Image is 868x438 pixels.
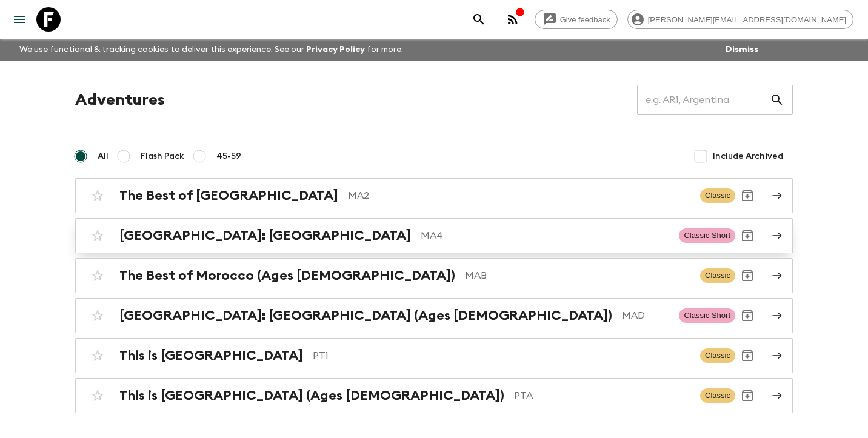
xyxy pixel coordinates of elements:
button: search adventures [467,7,491,32]
span: Flash Pack [141,150,184,162]
span: Give feedback [553,15,617,24]
span: [PERSON_NAME][EMAIL_ADDRESS][DOMAIN_NAME] [641,15,853,24]
h2: This is [GEOGRAPHIC_DATA] (Ages [DEMOGRAPHIC_DATA]) [119,388,504,403]
h2: This is [GEOGRAPHIC_DATA] [119,348,303,363]
a: [GEOGRAPHIC_DATA]: [GEOGRAPHIC_DATA] (Ages [DEMOGRAPHIC_DATA])MADClassic ShortArchive [75,298,793,333]
a: This is [GEOGRAPHIC_DATA]PT1ClassicArchive [75,338,793,373]
button: Archive [735,383,760,408]
button: Archive [735,264,760,288]
p: MAD [622,308,669,323]
a: This is [GEOGRAPHIC_DATA] (Ages [DEMOGRAPHIC_DATA])PTAClassicArchive [75,378,793,413]
button: Archive [735,304,760,328]
button: Archive [735,343,760,368]
span: All [98,150,109,162]
p: PTA [514,388,690,403]
span: Classic [700,268,735,283]
p: PT1 [313,348,690,363]
p: We use functional & tracking cookies to deliver this experience. See our for more. [15,39,408,61]
p: MA2 [348,188,690,203]
a: Privacy Policy [306,45,365,54]
a: Give feedback [535,10,618,29]
span: Classic [700,348,735,363]
h2: The Best of Morocco (Ages [DEMOGRAPHIC_DATA]) [119,268,455,284]
button: Dismiss [723,41,761,58]
h1: Adventures [75,88,165,112]
div: [PERSON_NAME][EMAIL_ADDRESS][DOMAIN_NAME] [627,10,853,29]
h2: [GEOGRAPHIC_DATA]: [GEOGRAPHIC_DATA] (Ages [DEMOGRAPHIC_DATA]) [119,308,612,324]
button: menu [7,7,32,32]
input: e.g. AR1, Argentina [637,83,770,117]
p: MAB [465,268,690,283]
a: The Best of Morocco (Ages [DEMOGRAPHIC_DATA])MABClassicArchive [75,258,793,293]
span: Classic Short [679,308,735,323]
span: Classic [700,388,735,403]
a: [GEOGRAPHIC_DATA]: [GEOGRAPHIC_DATA]MA4Classic ShortArchive [75,218,793,253]
button: Archive [735,184,760,208]
span: Classic Short [679,228,735,243]
p: MA4 [421,228,669,243]
h2: The Best of [GEOGRAPHIC_DATA] [119,188,338,204]
span: 45-59 [216,150,241,162]
a: The Best of [GEOGRAPHIC_DATA]MA2ClassicArchive [75,178,793,213]
h2: [GEOGRAPHIC_DATA]: [GEOGRAPHIC_DATA] [119,228,411,244]
button: Archive [735,224,760,248]
span: Include Archived [713,150,783,162]
span: Classic [700,188,735,203]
